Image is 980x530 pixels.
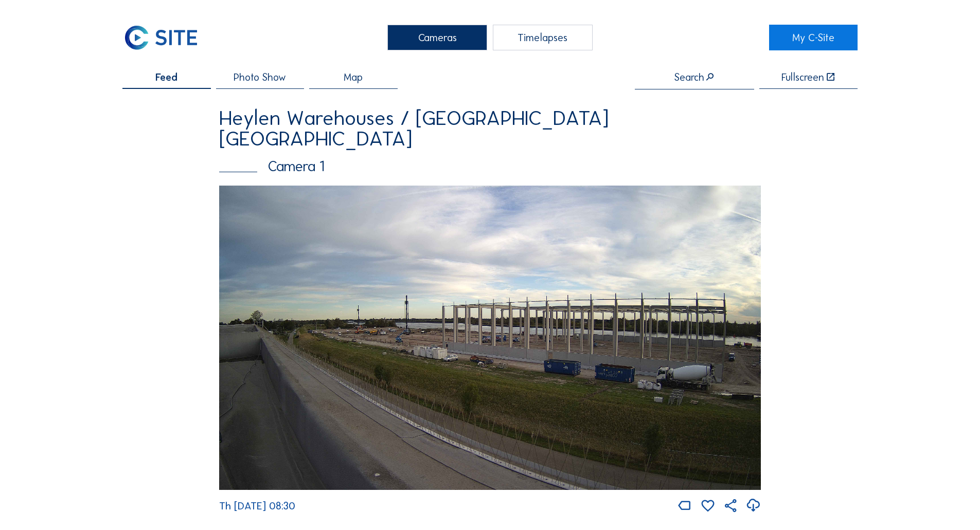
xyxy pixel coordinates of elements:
img: C-SITE Logo [122,25,200,50]
span: Th [DATE] 08:30 [219,500,295,512]
div: Heylen Warehouses / [GEOGRAPHIC_DATA] [GEOGRAPHIC_DATA] [219,108,761,149]
span: Map [344,72,363,82]
div: Fullscreen [781,72,824,82]
a: C-SITE Logo [122,25,210,50]
div: Camera 1 [219,159,761,173]
div: Cameras [387,25,487,50]
span: Photo Show [234,72,286,82]
span: Feed [155,72,177,82]
a: My C-Site [769,25,857,50]
img: Image [219,186,761,490]
div: Timelapses [493,25,593,50]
